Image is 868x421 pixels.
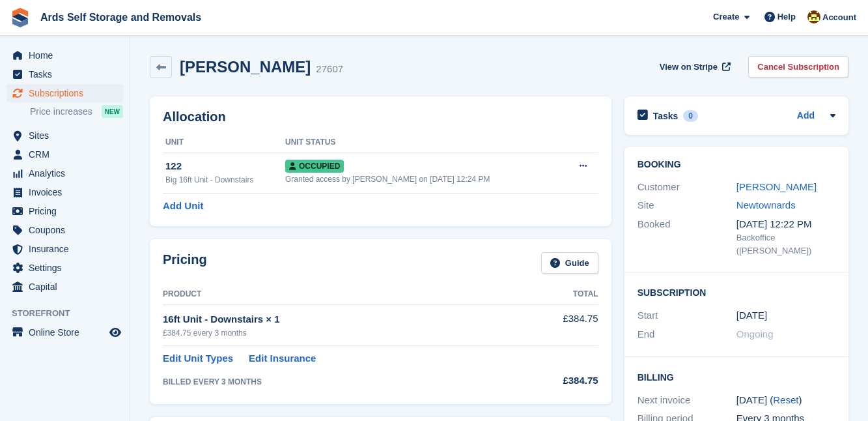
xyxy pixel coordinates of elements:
span: Invoices [29,183,107,201]
td: £384.75 [516,304,598,345]
div: Big 16ft Unit - Downstairs [165,174,285,186]
span: Storefront [12,307,130,320]
span: Account [822,11,856,24]
th: Total [516,284,598,305]
a: Newtownards [736,199,796,210]
time: 2023-10-30 00:00:00 UTC [736,308,767,323]
span: Help [777,10,796,23]
a: menu [7,46,123,65]
a: View on Stripe [654,56,733,78]
span: Tasks [29,65,107,83]
span: Analytics [29,164,107,182]
th: Unit Status [285,132,561,153]
div: End [637,327,736,342]
h2: Booking [637,160,835,170]
div: Customer [637,180,736,195]
div: [DATE] ( ) [736,393,835,408]
a: menu [7,84,123,102]
div: Booked [637,217,736,257]
a: menu [7,323,123,341]
span: Create [713,10,739,23]
a: Preview store [107,325,123,340]
a: Cancel Subscription [748,56,848,78]
div: Start [637,308,736,323]
a: Edit Unit Types [163,351,233,366]
th: Product [163,284,516,305]
a: menu [7,259,123,277]
span: Subscriptions [29,84,107,102]
span: Capital [29,278,107,296]
a: menu [7,278,123,296]
span: Sites [29,126,107,145]
a: Edit Insurance [249,351,316,366]
span: Home [29,46,107,65]
a: Price increases NEW [30,104,123,119]
span: Insurance [29,240,107,258]
div: 16ft Unit - Downstairs × 1 [163,312,516,327]
div: 27607 [316,62,343,77]
a: Guide [541,252,598,274]
img: stora-icon-8386f47178a22dfd0bd8f6a31ec36ba5ce8667c1dd55bd0f319d3a0aa187defe.svg [10,8,30,27]
a: menu [7,145,123,164]
span: Coupons [29,221,107,239]
div: BILLED EVERY 3 MONTHS [163,376,516,388]
span: Ongoing [736,328,774,340]
div: NEW [102,105,123,118]
div: £384.75 [516,373,598,388]
div: Granted access by [PERSON_NAME] on [DATE] 12:24 PM [285,173,561,185]
span: Occupied [285,160,344,173]
a: Ards Self Storage and Removals [35,7,206,28]
span: View on Stripe [660,61,718,74]
img: Mark McFerran [807,10,820,23]
span: Settings [29,259,107,277]
div: [DATE] 12:22 PM [736,217,835,232]
span: Price increases [30,106,92,118]
div: Backoffice ([PERSON_NAME]) [736,231,835,257]
h2: Pricing [163,252,207,274]
h2: Allocation [163,109,598,124]
h2: Subscription [637,285,835,298]
a: Add Unit [163,199,203,214]
h2: Tasks [653,110,679,122]
a: [PERSON_NAME] [736,181,817,192]
span: Pricing [29,202,107,220]
h2: Billing [637,370,835,383]
div: 0 [683,110,698,122]
a: menu [7,221,123,239]
a: menu [7,202,123,220]
div: 122 [165,159,285,174]
a: Add [797,109,815,124]
a: menu [7,183,123,201]
div: Next invoice [637,393,736,408]
a: menu [7,65,123,83]
span: CRM [29,145,107,164]
th: Unit [163,132,285,153]
div: £384.75 every 3 months [163,327,516,339]
a: menu [7,164,123,182]
div: Site [637,198,736,213]
a: menu [7,126,123,145]
h2: [PERSON_NAME] [180,58,311,76]
span: Online Store [29,323,107,341]
a: menu [7,240,123,258]
a: Reset [773,394,798,405]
